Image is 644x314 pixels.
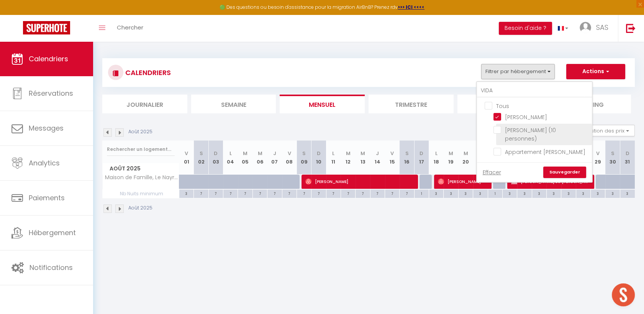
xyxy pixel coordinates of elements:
[346,150,351,157] abbr: M
[103,163,179,174] span: Août 2025
[361,150,365,157] abbr: M
[282,190,297,197] div: 7
[243,150,247,157] abbr: M
[257,150,262,157] abbr: M
[473,190,487,197] div: 3
[457,95,542,113] li: Tâches
[179,190,193,197] div: 3
[29,88,73,98] span: Réservations
[128,204,152,212] p: Août 2025
[429,141,444,175] th: 18
[267,141,282,175] th: 07
[253,190,267,197] div: 7
[532,190,546,197] div: 3
[179,141,194,175] th: 01
[435,150,438,157] abbr: L
[29,158,60,168] span: Analytics
[591,190,605,197] div: 3
[282,141,297,175] th: 08
[620,190,635,197] div: 3
[214,150,218,157] abbr: D
[543,167,586,178] a: Sauvegarder
[376,150,379,157] abbr: J
[488,190,502,197] div: 1
[229,150,232,157] abbr: L
[191,95,276,113] li: Semaine
[591,141,605,175] th: 29
[341,190,355,197] div: 7
[477,84,592,98] input: Rechercher un logement...
[356,141,370,175] th: 13
[194,190,208,197] div: 7
[626,150,629,157] abbr: D
[267,190,282,197] div: 7
[580,22,591,33] img: ...
[415,190,429,197] div: 1
[238,141,252,175] th: 05
[123,64,171,81] h3: CALENDRIERS
[341,141,355,175] th: 12
[208,141,223,175] th: 03
[464,150,468,157] abbr: M
[311,141,326,175] th: 10
[414,141,429,175] th: 17
[476,81,593,183] div: Filtrer par hébergement
[297,141,311,175] th: 09
[107,142,175,156] input: Rechercher un logement...
[449,150,453,157] abbr: M
[223,141,238,175] th: 04
[326,141,341,175] th: 11
[288,150,291,157] abbr: V
[499,22,552,35] button: Besoin d'aide ?
[385,141,400,175] th: 15
[547,190,561,197] div: 3
[612,283,635,306] div: Ouvrir le chat
[297,190,311,197] div: 7
[280,95,365,113] li: Mensuel
[444,190,458,197] div: 3
[128,128,152,136] p: Août 2025
[332,150,334,157] abbr: L
[459,190,473,197] div: 3
[578,125,635,136] button: Gestion des prix
[356,190,370,197] div: 7
[194,141,208,175] th: 02
[185,150,188,157] abbr: V
[458,141,473,175] th: 20
[223,190,238,197] div: 7
[117,23,143,31] span: Chercher
[302,150,306,157] abbr: S
[503,190,517,197] div: 3
[400,190,414,197] div: 7
[576,190,590,197] div: 3
[326,190,341,197] div: 7
[370,141,385,175] th: 14
[561,190,575,197] div: 3
[574,15,618,42] a: ... SAS
[596,150,600,157] abbr: V
[420,150,423,157] abbr: D
[438,174,487,189] span: [PERSON_NAME]
[566,64,625,79] button: Actions
[238,190,252,197] div: 7
[390,150,394,157] abbr: V
[398,4,424,10] strong: >>> ICI <<<<
[317,150,321,157] abbr: D
[385,190,399,197] div: 7
[200,150,203,157] abbr: S
[370,190,385,197] div: 7
[620,141,635,175] th: 31
[481,64,555,79] button: Filtrer par hébergement
[103,190,179,198] span: Nb Nuits minimum
[605,190,619,197] div: 3
[29,193,65,203] span: Paiements
[252,141,267,175] th: 06
[111,15,149,42] a: Chercher
[605,141,620,175] th: 30
[29,228,76,237] span: Hébergement
[311,190,326,197] div: 7
[273,150,276,157] abbr: J
[305,174,412,189] span: [PERSON_NAME]
[517,190,531,197] div: 3
[400,141,414,175] th: 16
